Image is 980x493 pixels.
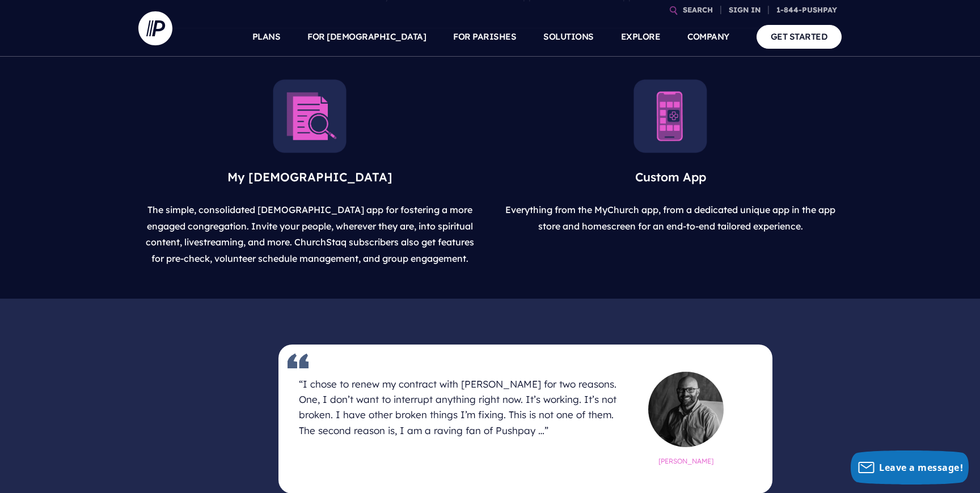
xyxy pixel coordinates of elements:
[879,461,963,474] span: Leave a message!
[757,25,842,48] a: GET STARTED
[505,204,835,232] span: Everything from the MyChurch app, from a dedicated unique app in the app store and homescreen for...
[635,169,706,184] span: Custom App
[687,17,729,57] a: COMPANY
[543,17,594,57] a: SOLUTIONS
[639,452,733,466] h6: [PERSON_NAME]
[453,17,516,57] a: FOR PARISHES
[851,450,969,484] button: Leave a message!
[307,17,426,57] a: FOR [DEMOGRAPHIC_DATA]
[146,204,474,264] span: The simple, consolidated [DEMOGRAPHIC_DATA] app for fostering a more engaged congregation. Invite...
[252,17,281,57] a: PLANS
[621,17,661,57] a: EXPLORE
[227,169,392,184] span: My [DEMOGRAPHIC_DATA]
[299,372,625,443] h4: “I chose to renew my contract with [PERSON_NAME] for two reasons. One, I don’t want to interrupt ...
